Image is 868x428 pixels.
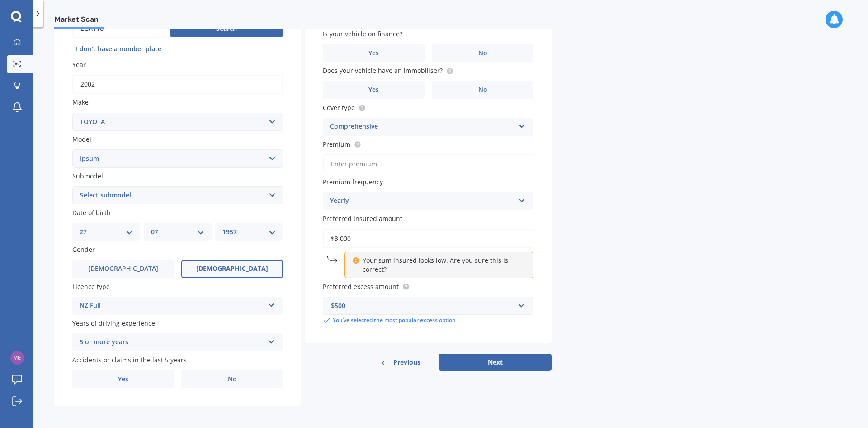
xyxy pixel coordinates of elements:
span: Preferred insured amount [323,215,402,223]
span: Market Scan [54,15,104,27]
span: Yes [368,86,379,94]
span: No [228,375,237,383]
span: Model [72,135,91,144]
span: Premium frequency [323,178,383,186]
button: I don’t have a number plate [72,42,165,56]
span: Gender [72,245,95,254]
span: No [478,86,487,94]
span: Years of driving experience [72,319,155,327]
span: Cover type [323,103,355,112]
p: Your sum insured looks low. Are you sure this is correct? [363,256,522,274]
div: 5 or more years [80,337,264,348]
span: No [478,49,487,57]
div: Comprehensive [330,121,514,132]
span: [DEMOGRAPHIC_DATA] [196,265,268,273]
span: Accidents or claims in the last 5 years [72,356,187,364]
span: Does your vehicle have an immobiliser? [323,67,443,75]
input: Enter amount [323,229,533,248]
span: Yes [118,375,128,383]
span: Make [72,98,89,107]
div: You’ve selected the most popular excess option [323,317,533,325]
span: Submodel [72,172,103,180]
span: Yes [368,49,379,57]
span: Licence type [72,282,110,291]
span: [DEMOGRAPHIC_DATA] [88,265,158,273]
div: $500 [331,301,514,311]
span: Year [72,60,86,69]
span: Preferred excess amount [323,282,399,291]
span: Premium [323,140,350,149]
span: Date of birth [72,208,111,217]
button: Next [439,354,552,371]
span: Previous [393,356,420,369]
input: YYYY [72,75,283,94]
span: Is your vehicle on finance? [323,29,402,38]
div: NZ Full [80,300,264,311]
img: f187d1a16753247c9bf9b1dbba003f7b [10,351,24,365]
div: Yearly [330,196,514,207]
input: Enter premium [323,154,533,173]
